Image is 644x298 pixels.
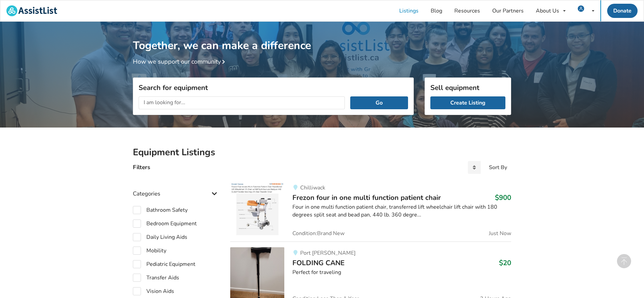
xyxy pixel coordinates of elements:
[133,274,179,282] label: Transfer Aids
[607,4,638,18] a: Donate
[230,182,511,242] a: mobility-frezon four in one multi function patient chairChilliwackFrezon four in one multi functi...
[133,233,187,241] label: Daily Living Aids
[578,5,584,12] img: user icon
[133,220,197,228] label: Bedroom Equipment
[133,163,150,171] h4: Filters
[430,96,505,109] a: Create Listing
[133,287,174,295] label: Vision Aids
[425,0,448,21] a: Blog
[292,203,511,219] div: Four in one multi function patient chair, transferred lift wheelchair lift chair with 180 degrees...
[133,146,511,158] h2: Equipment Listings
[350,96,408,109] button: Go
[495,193,511,202] h3: $900
[133,177,219,201] div: Categories
[6,5,57,16] img: assistlist-logo
[133,260,195,268] label: Pediatric Equipment
[489,165,507,170] div: Sort By
[300,184,325,191] span: Chilliwack
[139,96,345,109] input: I am looking for...
[133,206,188,214] label: Bathroom Safety
[292,193,441,202] span: Frezon four in one multi function patient chair
[292,269,511,276] div: Perfect for traveling
[133,247,166,255] label: Mobility
[486,0,530,21] a: Our Partners
[230,182,284,236] img: mobility-frezon four in one multi function patient chair
[292,231,344,236] span: Condition: Brand New
[448,0,486,21] a: Resources
[430,83,505,92] h3: Sell equipment
[292,258,344,268] span: FOLDING CANE
[300,249,356,257] span: Port [PERSON_NAME]
[499,258,511,267] h3: $20
[536,8,559,14] div: About Us
[489,231,511,236] span: Just Now
[133,22,511,52] h1: Together, we can make a difference
[139,83,408,92] h3: Search for equipment
[393,0,425,21] a: Listings
[133,58,228,66] a: How we support our community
